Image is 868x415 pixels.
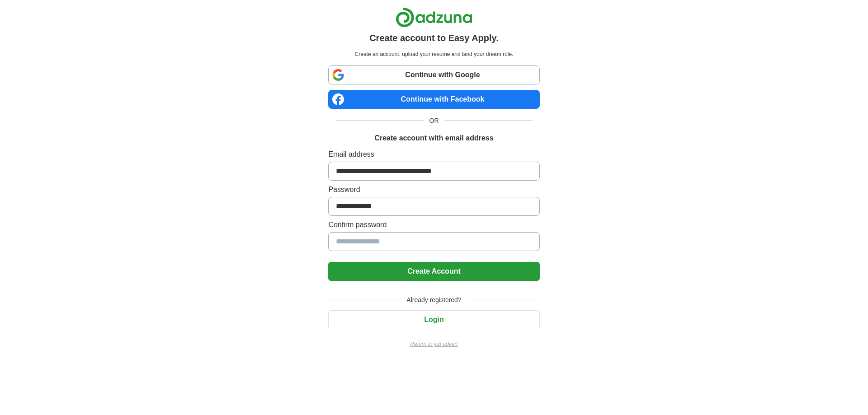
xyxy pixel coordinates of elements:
[330,50,538,58] p: Create an account, upload your resume and land your dream role.
[328,149,539,160] label: Email address
[328,65,539,84] a: Continue with Google
[369,31,499,45] h1: Create account to Easy Apply.
[328,219,539,230] label: Confirm password
[328,340,539,348] a: Return to job advert
[424,116,444,126] span: OR
[328,310,539,329] button: Login
[328,90,539,109] a: Continue with Facebook
[328,316,539,323] a: Login
[328,184,539,195] label: Password
[374,133,493,144] h1: Create account with email address
[401,295,467,305] span: Already registered?
[396,7,472,28] img: Adzuna logo
[328,262,539,281] button: Create Account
